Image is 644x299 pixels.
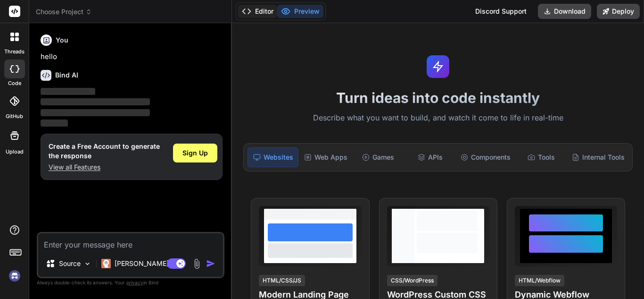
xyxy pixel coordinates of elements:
[568,147,628,167] div: Internal Tools
[41,98,150,105] span: ‌
[49,162,160,172] p: View all Features
[4,48,25,56] label: threads
[41,120,68,127] span: ‌
[515,275,564,286] div: HTML/Webflow
[6,148,24,156] label: Upload
[470,4,532,19] div: Discord Support
[56,35,68,45] h6: You
[55,70,78,80] h6: Bind AI
[538,4,591,19] button: Download
[387,275,438,286] div: CSS/WordPress
[36,7,92,17] span: Choose Project
[238,5,277,18] button: Editor
[7,268,23,284] img: signin
[59,259,81,268] p: Source
[37,278,224,287] p: Always double-check its answers. Your in Bind
[83,260,91,268] img: Pick Models
[6,112,23,120] label: GitHub
[457,147,514,167] div: Components
[277,5,323,18] button: Preview
[238,112,638,124] p: Describe what you want to build, and watch it come to life in real-time
[41,88,95,95] span: ‌
[49,142,160,161] h1: Create a Free Account to generate the response
[238,89,638,106] h1: Turn ideas into code instantly
[248,147,298,167] div: Websites
[353,147,403,167] div: Games
[182,148,208,158] span: Sign Up
[597,4,640,19] button: Deploy
[8,79,21,87] label: code
[41,109,150,116] span: ‌
[191,258,202,269] img: attachment
[206,259,215,268] img: icon
[516,147,566,167] div: Tools
[101,259,111,268] img: Claude 4 Sonnet
[405,147,455,167] div: APIs
[126,280,143,285] span: privacy
[259,275,305,286] div: HTML/CSS/JS
[115,259,185,268] p: [PERSON_NAME] 4 S..
[300,147,351,167] div: Web Apps
[41,51,223,62] p: hello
